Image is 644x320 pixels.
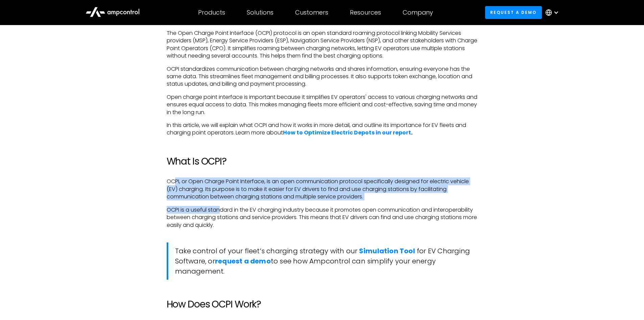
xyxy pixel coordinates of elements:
div: Company [403,9,433,16]
h2: How Does OCPI Work? [167,299,478,310]
p: OCPI is a useful standard in the EV charging industry because it promotes open communication and ... [167,206,478,229]
div: Solutions [247,9,273,16]
div: Customers [295,9,328,16]
p: The Open Charge Point Interface (OCPI) protocol is an open standard roaming protocol linking Mobi... [167,29,478,60]
p: In this article, we will explain what OCPI and how it works in more detail, and outline its impor... [167,122,478,137]
a: Request a demo [485,6,542,19]
div: Products [198,9,225,16]
p: OCPI standardizes communication between charging networks and shares information, ensuring everyo... [167,65,478,88]
p: Open charge point interface is important because it simplifies EV operators' access to various ch... [167,93,478,116]
blockquote: Take control of your fleet’s charging strategy with our for EV Charging Software, or to see how A... [167,242,478,280]
div: Resources [350,9,381,16]
a: Simulation Tool [359,246,417,256]
strong: . [411,129,412,136]
p: OCPI, or Open Charge Point Interface, is an open communication protocol specifically designed for... [167,178,478,200]
a: How to Optimize Electric Depots in our report [283,129,411,136]
strong: Simulation Tool [359,246,415,256]
h2: What Is OCPI? [167,156,478,167]
a: request a demo [215,256,271,266]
